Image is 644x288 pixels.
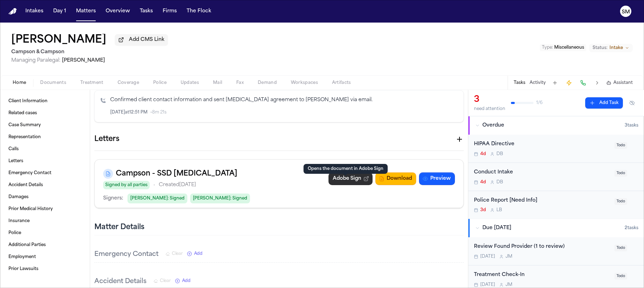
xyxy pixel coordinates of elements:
[626,97,638,109] button: Hide completed tasks (⌘⇧H)
[6,251,84,263] a: Employment
[115,34,168,45] button: Add CMS Link
[564,78,574,88] button: Create Immediate Task
[550,78,560,88] button: Add Task
[474,106,505,112] div: need attention
[614,198,627,205] span: Todo
[184,5,214,18] a: The Flock
[172,251,183,257] span: Clear
[291,80,318,86] span: Workspaces
[6,96,84,107] a: Client Information
[474,94,505,105] div: 3
[6,143,84,155] a: Calls
[6,131,84,143] a: Representation
[625,225,638,231] span: 2 task s
[480,151,486,157] span: 4d
[329,172,373,185] a: Adobe Sign
[8,8,17,15] a: Home
[614,245,627,251] span: Todo
[194,251,202,257] span: Add
[480,282,495,288] span: [DATE]
[110,96,458,104] p: Confirmed client contact information and sent [MEDICAL_DATA] agreement to [PERSON_NAME] via email.
[554,45,584,50] span: Miscellaneous
[614,273,627,280] span: Todo
[153,80,167,86] span: Police
[6,167,84,179] a: Emergency Contact
[153,181,155,189] span: •
[154,278,171,284] button: Clear Accident Details
[304,164,388,174] div: Opens the document in Adobe Sign
[40,80,66,86] span: Documents
[514,80,525,86] button: Tasks
[585,97,623,109] button: Add Task
[474,197,610,205] div: Police Report [Need Info]
[11,34,106,47] button: Edit matter name
[6,108,84,119] a: Related cases
[506,254,512,259] span: J M
[6,120,84,131] a: Case Summary
[160,278,171,284] span: Clear
[468,191,644,219] div: Open task: Police Report [Need Info]
[496,207,502,213] span: L B
[609,45,623,51] span: Intake
[165,251,183,257] button: Clear Emergency Contact
[480,254,495,259] span: [DATE]
[530,80,546,86] button: Activity
[496,179,503,185] span: D B
[474,271,610,279] div: Treatment Check-In
[110,110,148,115] span: [DATE] at 12:51 PM
[160,5,180,18] button: Firms
[506,282,512,288] span: J M
[175,278,190,284] button: Add New
[468,116,644,135] button: Overdue3tasks
[187,251,202,257] button: Add New
[94,222,144,232] h2: Matter Details
[236,80,244,86] span: Fax
[480,207,486,213] span: 3d
[190,194,250,203] span: [PERSON_NAME] : Signed
[536,100,543,106] span: 1 / 6
[181,80,199,86] span: Updates
[578,78,588,88] button: Make a Call
[94,277,146,287] h3: Accident Details
[23,5,46,18] button: Intakes
[137,5,156,18] button: Tasks
[606,80,633,86] button: Assistant
[13,80,26,86] span: Home
[129,36,164,43] span: Add CMS Link
[6,263,84,275] a: Prior Lawsuits
[127,194,187,203] span: [PERSON_NAME] : Signed
[496,151,503,157] span: D B
[613,80,633,86] span: Assistant
[73,5,99,18] button: Matters
[6,239,84,251] a: Additional Parties
[6,191,84,203] a: Damages
[468,163,644,191] div: Open task: Conduct Intake
[482,122,504,129] span: Overdue
[625,123,638,128] span: 3 task s
[213,80,222,86] span: Mail
[11,58,61,63] span: Managing Paralegal:
[182,278,190,284] span: Add
[159,181,196,189] p: Created [DATE]
[8,8,17,15] img: Finch Logo
[11,34,106,47] h1: [PERSON_NAME]
[94,134,119,145] h1: Letters
[6,227,84,239] a: Police
[6,203,84,215] a: Prior Medical History
[542,45,553,50] span: Type :
[593,45,607,51] span: Status:
[103,5,133,18] a: Overview
[480,179,486,185] span: 4d
[468,219,644,237] button: Due [DATE]2tasks
[50,5,69,18] button: Day 1
[468,135,644,163] div: Open task: HIPAA Directive
[11,48,168,56] h2: Campson & Campson
[614,142,627,149] span: Todo
[150,110,167,115] span: • 8m 21s
[80,80,104,86] span: Treatment
[468,237,644,265] div: Open task: Review Found Provider (1 to review)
